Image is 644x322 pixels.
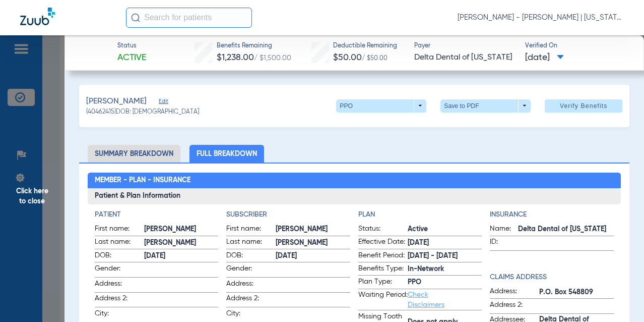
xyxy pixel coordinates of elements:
span: Address 2: [490,300,539,313]
iframe: Chat Widget [594,274,644,322]
span: [PERSON_NAME] [144,224,218,235]
span: [PERSON_NAME] - [PERSON_NAME] | [US_STATE] Family Dentistry [458,13,624,23]
span: Benefits Remaining [217,42,291,51]
span: Verify Benefits [560,102,608,110]
a: Check Disclaimers [408,291,444,308]
span: Address: [490,286,539,298]
h4: Patient [95,209,218,220]
h3: Patient & Plan Information [88,188,621,204]
span: Address: [226,279,276,292]
span: PPO [408,277,482,288]
span: First name: [95,224,144,236]
span: Last name: [226,237,276,249]
span: [DATE] [408,238,482,248]
span: [PERSON_NAME] [276,238,350,248]
span: Gender: [95,263,144,277]
span: [DATE] [276,251,350,261]
span: Effective Date: [358,237,408,249]
li: Full Breakdown [189,145,264,163]
span: [PERSON_NAME] [276,224,350,235]
h4: Plan [358,209,482,220]
span: ID: [490,237,518,250]
span: Status: [358,224,408,236]
span: City: [95,308,144,322]
span: In-Network [408,264,482,275]
span: Deductible Remaining [333,42,397,51]
span: Waiting Period: [358,290,408,310]
span: Status [117,42,146,51]
span: Benefit Period: [358,250,408,262]
h4: Subscriber [226,209,350,220]
button: PPO [336,99,426,113]
span: Active [408,224,482,235]
li: Summary Breakdown [88,145,180,163]
span: DOB: [95,250,144,262]
span: Payer [414,42,517,51]
span: DOB: [226,250,276,262]
span: [PERSON_NAME] [86,95,147,108]
span: [DATE] [525,51,564,64]
span: (40462415) DOB: [DEMOGRAPHIC_DATA] [86,108,199,117]
span: / $50.00 [362,56,388,62]
span: Verified On [525,42,627,51]
span: $50.00 [333,53,362,62]
span: Address 2: [95,293,144,307]
h2: Member - Plan - Insurance [88,173,621,189]
span: Name: [490,224,518,236]
span: Address 2: [226,293,276,307]
span: / $1,500.00 [254,55,291,62]
span: Delta Dental of [US_STATE] [518,224,613,235]
span: [PERSON_NAME] [144,238,218,248]
input: Search for patients [126,8,252,28]
span: Plan Type: [358,277,408,289]
span: $1,238.00 [217,53,254,62]
img: Search Icon [131,13,140,22]
span: Active [117,51,146,64]
h4: Claims Address [490,272,613,283]
span: [DATE] [144,251,218,261]
span: Benefits Type: [358,263,408,276]
span: Delta Dental of [US_STATE] [414,51,517,64]
span: Edit [159,98,168,108]
span: Gender: [226,263,276,277]
h4: Insurance [490,209,613,220]
span: City: [226,308,276,322]
span: P.O. Box 548809 [539,287,613,298]
button: Save to PDF [440,99,531,113]
span: Last name: [95,237,144,249]
span: Address: [95,279,144,292]
span: [DATE] - [DATE] [408,251,482,261]
button: Verify Benefits [545,99,622,113]
span: First name: [226,224,276,236]
img: Zuub Logo [20,8,55,25]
